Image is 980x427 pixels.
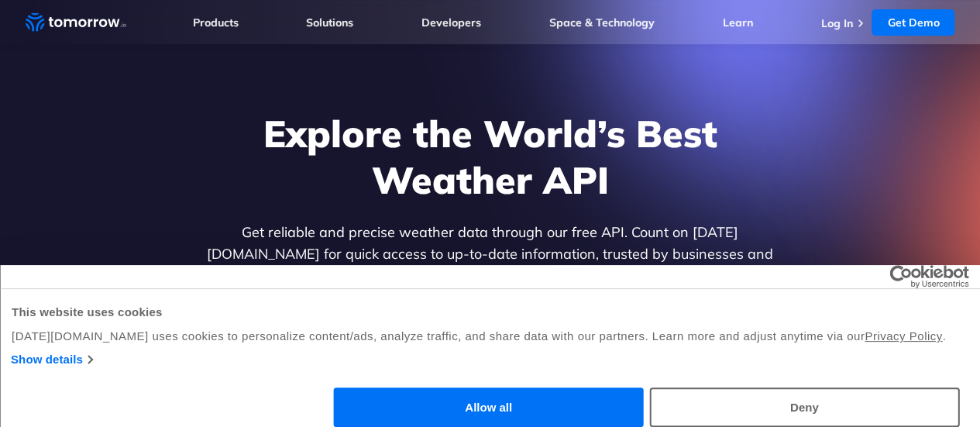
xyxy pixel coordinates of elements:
a: Home link [26,11,126,34]
a: Get Demo [872,9,954,36]
a: Usercentrics Cookiebot - opens in a new window [833,265,968,288]
button: Allow all [334,387,644,427]
p: Get reliable and precise weather data through our free API. Count on [DATE][DOMAIN_NAME] for quic... [191,222,789,308]
a: Products [193,15,239,29]
a: Learn [723,15,753,29]
a: Show details [11,350,92,369]
h1: Explore the World’s Best Weather API [191,110,789,203]
div: [DATE][DOMAIN_NAME] uses cookies to personalize content/ads, analyze traffic, and share data with... [12,327,968,346]
a: Space & Technology [549,15,655,29]
a: Log In [820,16,852,30]
button: Deny [649,387,959,427]
a: Solutions [306,15,353,29]
div: This website uses cookies [12,303,968,322]
a: Privacy Policy [865,329,942,343]
a: Developers [421,15,481,29]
